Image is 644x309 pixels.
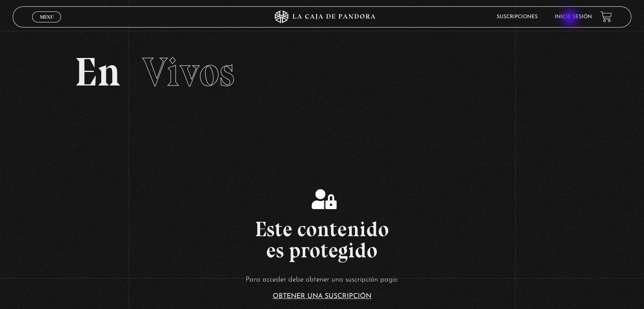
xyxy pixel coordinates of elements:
a: Obtener una suscripción [273,293,371,300]
h2: En [75,52,569,92]
span: Menu [40,14,54,19]
a: View your shopping cart [600,11,612,22]
span: Cerrar [37,21,57,27]
a: Suscripciones [497,14,538,19]
span: Vivos [142,48,235,96]
a: Inicie sesión [555,14,592,19]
